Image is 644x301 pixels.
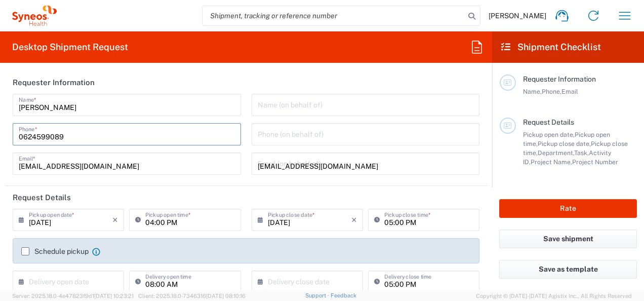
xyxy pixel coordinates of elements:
[12,293,134,299] span: Server: 2025.18.0-4e47823f9d1
[538,140,591,147] span: Pickup close date,
[94,293,134,299] span: [DATE] 10:23:21
[574,149,589,157] span: Task,
[542,88,561,95] span: Phone,
[21,247,89,255] label: Schedule pickup
[561,88,578,95] span: Email
[351,212,357,228] i: ×
[572,158,618,166] span: Project Number
[499,260,637,279] button: Save as template
[523,75,596,83] span: Requester Information
[112,212,118,228] i: ×
[12,41,128,53] h2: Desktop Shipment Request
[305,292,331,298] a: Support
[13,193,71,203] h2: Request Details
[206,293,246,299] span: [DATE] 08:10:16
[13,78,95,88] h2: Requester Information
[538,149,574,157] span: Department,
[499,199,637,218] button: Rate
[476,291,632,300] span: Copyright © [DATE]-[DATE] Agistix Inc., All Rights Reserved
[523,131,575,138] span: Pickup open date,
[331,292,356,298] a: Feedback
[203,6,465,25] input: Shipment, tracking or reference number
[531,158,572,166] span: Project Name,
[501,41,601,53] h2: Shipment Checklist
[523,88,542,95] span: Name,
[523,118,574,126] span: Request Details
[489,11,546,20] span: [PERSON_NAME]
[138,293,246,299] span: Client: 2025.18.0-7346316
[499,230,637,248] button: Save shipment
